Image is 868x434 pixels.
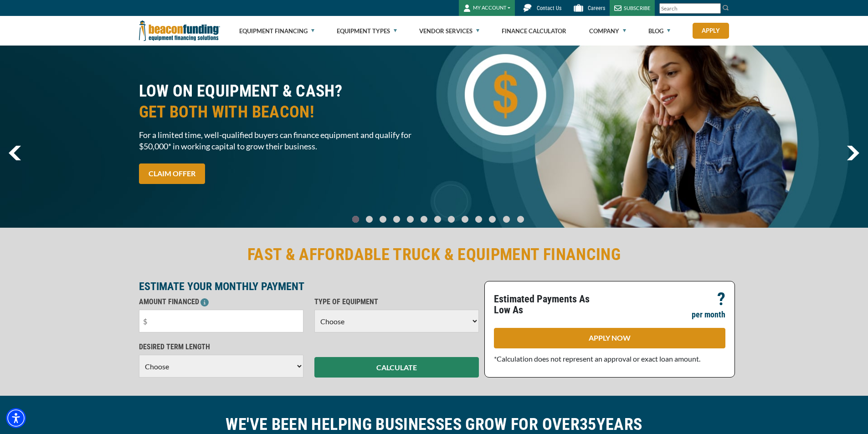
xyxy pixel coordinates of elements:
[9,146,21,160] a: previous
[693,23,729,39] a: Apply
[139,129,429,152] span: For a limited time, well-qualified buyers can finance equipment and qualify for $50,000* in worki...
[418,215,429,223] a: Go To Slide 5
[487,215,498,223] a: Go To Slide 10
[648,16,670,46] a: Blog
[139,81,429,123] h2: LOW ON EQUIPMENT & CASH?
[239,16,314,46] a: Equipment Financing
[9,146,21,160] img: Left Navigator
[501,215,512,223] a: Go To Slide 11
[6,408,26,428] div: Accessibility Menu
[337,16,397,46] a: Equipment Types
[722,4,729,11] img: Search
[459,215,470,223] a: Go To Slide 8
[589,16,626,46] a: Company
[139,281,479,292] p: ESTIMATE YOUR MONTHLY PAYMENT
[139,16,220,46] img: Beacon Funding Corporation logo
[847,146,859,160] img: Right Navigator
[405,215,416,223] a: Go To Slide 4
[711,5,719,12] a: Clear search text
[502,16,566,46] a: Finance Calculator
[139,310,303,332] input: $
[580,415,596,434] span: 35
[314,357,479,378] button: CALCULATE
[588,5,605,11] span: Careers
[139,244,729,265] h2: FAST & AFFORDABLE TRUCK & EQUIPMENT FINANCING
[446,215,457,223] a: Go To Slide 7
[391,215,402,223] a: Go To Slide 3
[432,215,443,223] a: Go To Slide 6
[139,163,205,184] a: CLAIM OFFER
[473,215,484,223] a: Go To Slide 9
[314,296,479,307] p: TYPE OF EQUIPMENT
[377,215,388,223] a: Go To Slide 2
[659,3,721,14] input: Search
[537,5,561,11] span: Contact Us
[364,215,375,223] a: Go To Slide 1
[717,294,725,305] p: ?
[494,354,700,363] span: *Calculation does not represent an approval or exact loan amount.
[139,102,429,123] span: GET BOTH WITH BEACON!
[847,146,859,160] a: next
[494,328,725,348] a: APPLY NOW
[139,342,303,352] p: DESIRED TERM LENGTH
[692,309,725,320] p: per month
[139,296,303,307] p: AMOUNT FINANCED
[350,215,361,223] a: Go To Slide 0
[515,215,526,223] a: Go To Slide 12
[494,294,604,316] p: Estimated Payments As Low As
[419,16,479,46] a: Vendor Services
